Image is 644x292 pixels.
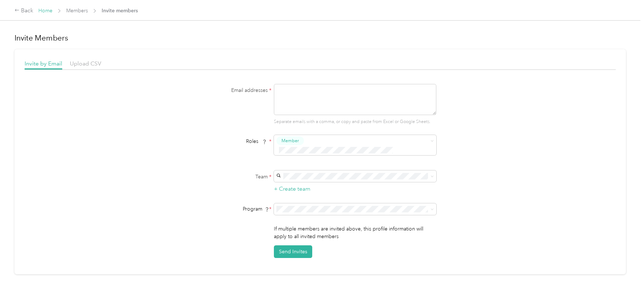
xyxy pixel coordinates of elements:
span: Invite members [102,7,138,14]
p: If multiple members are invited above, this profile information will apply to all invited members [274,225,436,240]
span: Member [281,137,299,144]
span: Upload CSV [70,60,101,67]
a: Home [38,8,52,14]
iframe: Everlance-gr Chat Button Frame [603,251,644,292]
button: Send Invites [274,245,312,258]
div: Program [181,205,271,213]
a: Members [66,8,88,14]
label: Team [181,173,271,181]
span: Invite by Email [25,60,62,67]
p: Separate emails with a comma, or copy and paste from Excel or Google Sheets. [274,119,436,125]
button: Member [276,136,304,145]
div: Back [14,7,33,15]
button: + Create team [274,185,310,194]
label: Email addresses [181,86,271,94]
span: Roles [243,136,269,147]
h1: Invite Members [14,33,626,43]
